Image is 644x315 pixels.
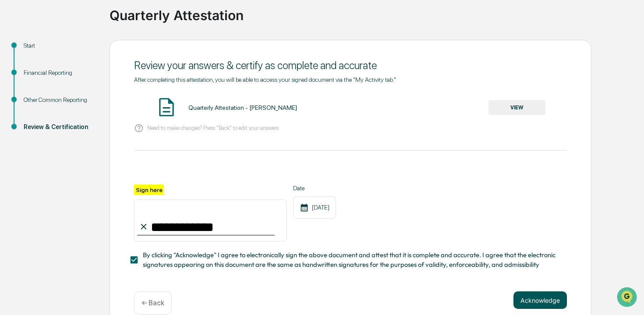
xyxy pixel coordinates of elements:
button: VIEW [488,100,545,115]
div: 🗄️ [64,111,71,118]
span: Pylon [87,148,106,155]
button: Acknowledge [513,291,567,309]
img: 1746055101610-c473b297-6a78-478c-a979-82029cc54cd1 [9,67,25,83]
div: 🔎 [9,128,16,135]
span: After completing this attestation, you will be able to access your signed document via the "My Ac... [134,76,396,83]
span: By clicking "Acknowledge" I agree to electronically sign the above document and attest that it is... [143,250,560,270]
label: Date [293,185,336,192]
a: Powered byPylon [62,148,106,155]
span: Preclearance [18,110,57,119]
div: Start new chat [30,67,144,76]
a: 🗄️Attestations [60,107,112,122]
div: Financial Reporting [24,68,96,77]
p: ← Back [142,299,164,307]
div: Other Common Reporting [24,95,96,105]
a: 🔎Data Lookup [5,123,59,139]
p: Need to make changes? Press "Back" to edit your answers [147,125,279,131]
p: How can we help? [9,18,159,32]
div: Review your answers & certify as complete and accurate [134,59,567,72]
a: 🖐️Preclearance [5,107,60,122]
span: Attestations [72,110,109,119]
label: Sign here [134,185,164,195]
div: 🖐️ [9,111,16,118]
div: Review & Certification [24,122,96,132]
div: [DATE] [293,196,336,219]
div: Quarterly Attestation [110,0,640,23]
div: Start [24,41,96,50]
iframe: Open customer support [616,286,640,310]
button: Start new chat [149,70,159,80]
img: Document Icon [156,96,177,118]
div: Quarterly Attestation - [PERSON_NAME] [188,104,297,111]
span: Data Lookup [18,127,55,136]
div: We're available if you need us! [30,76,111,83]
